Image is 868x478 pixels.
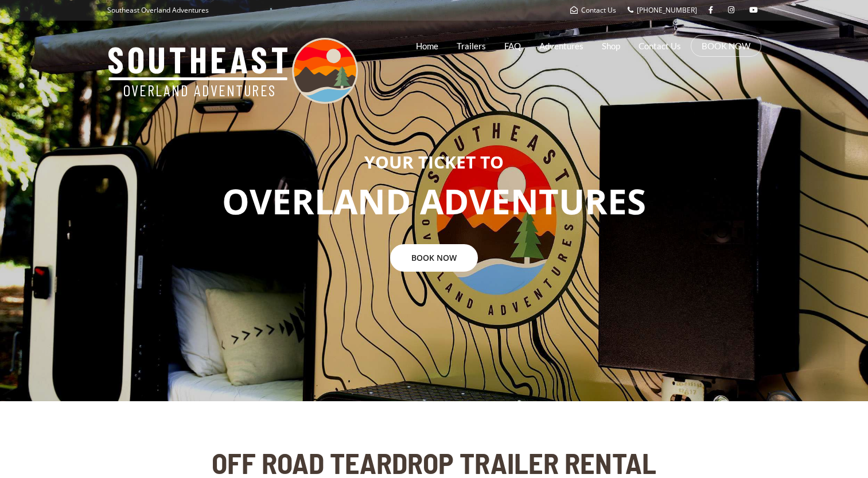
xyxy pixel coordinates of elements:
[107,3,209,18] p: Southeast Overland Adventures
[390,244,478,272] a: BOOK NOW
[416,32,438,60] a: Home
[9,177,859,226] p: OVERLAND ADVENTURES
[639,32,681,60] a: Contact Us
[107,38,358,104] img: Southeast Overland Adventures
[9,152,859,171] h3: YOUR TICKET TO
[570,5,616,15] a: Contact Us
[504,32,521,60] a: FAQ
[702,40,750,52] a: BOOK NOW
[602,32,620,60] a: Shop
[628,5,697,15] a: [PHONE_NUMBER]
[581,5,616,15] span: Contact Us
[457,32,486,60] a: Trailers
[539,32,583,60] a: Adventures
[637,5,697,15] span: [PHONE_NUMBER]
